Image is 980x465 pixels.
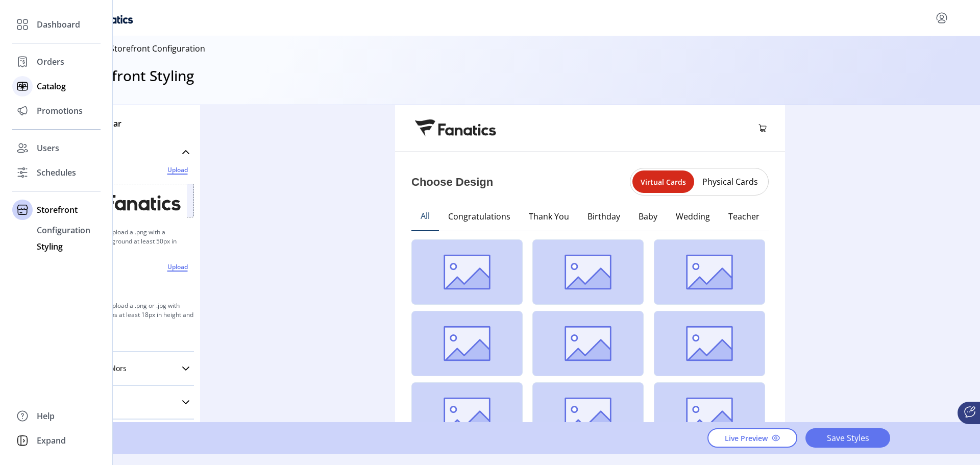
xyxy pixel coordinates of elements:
[63,224,194,259] p: For best results upload a .png with a transparent background at least 50px in height.
[162,164,192,176] span: Upload
[632,170,694,193] button: Virtual Cards
[707,428,797,448] button: Live Preview
[725,433,768,444] span: Live Preview
[76,65,194,86] h3: Storefront Styling
[63,162,194,345] div: Brand
[439,202,520,231] button: Congratulations
[411,202,439,231] button: All
[719,202,769,231] button: Teacher
[80,42,205,55] p: Back to Storefront Configuration
[37,56,64,68] span: Orders
[411,174,493,190] h1: Choose Design
[63,297,194,333] p: For best results upload a .png or .jpg with square dimensions at least 18px in height and width.
[63,142,194,162] a: Brand
[37,105,83,117] span: Promotions
[162,261,192,273] span: Upload
[37,18,80,31] span: Dashboard
[37,434,66,447] span: Expand
[63,392,194,412] a: Typography
[63,117,194,130] p: Styling Toolbar
[667,202,719,231] button: Wedding
[63,358,194,379] a: Background colors
[37,410,55,422] span: Help
[37,224,90,236] span: Configuration
[629,202,667,231] button: Baby
[37,166,76,179] span: Schedules
[37,204,78,216] span: Storefront
[694,174,766,190] button: Physical Cards
[520,202,578,231] button: Thank You
[819,432,877,444] span: Save Styles
[37,142,59,154] span: Users
[37,240,63,253] span: Styling
[934,10,950,26] button: menu
[37,80,66,92] span: Catalog
[805,428,890,448] button: Save Styles
[578,202,629,231] button: Birthday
